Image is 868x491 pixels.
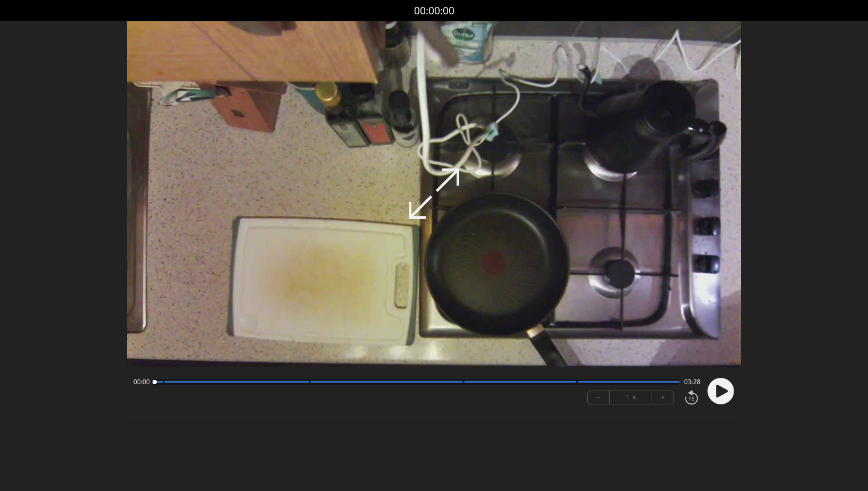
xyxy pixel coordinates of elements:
div: 1 × [610,391,652,404]
span: 00:00 [133,378,150,386]
button: − [588,391,610,404]
span: 03:28 [684,378,701,386]
button: + [652,391,673,404]
a: 00:00:00 [414,3,454,19]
